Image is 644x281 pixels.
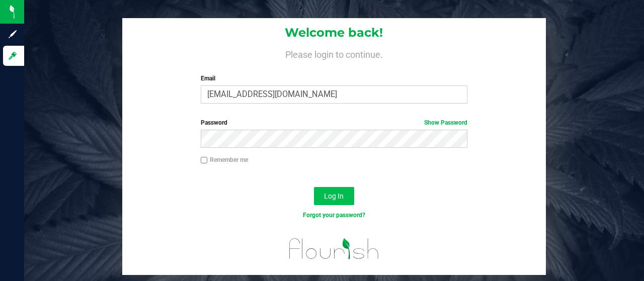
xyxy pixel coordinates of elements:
a: Show Password [424,119,467,126]
inline-svg: Sign up [8,29,18,39]
label: Remember me [201,155,248,164]
label: Email [201,74,468,83]
span: Log In [324,192,344,200]
button: Log In [314,187,354,205]
span: Password [201,119,227,126]
h1: Welcome back! [122,26,545,39]
img: flourish_logo.svg [281,231,387,267]
input: Remember me [201,157,208,164]
h4: Please login to continue. [122,48,545,60]
inline-svg: Log in [8,51,18,61]
a: Forgot your password? [303,212,365,219]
